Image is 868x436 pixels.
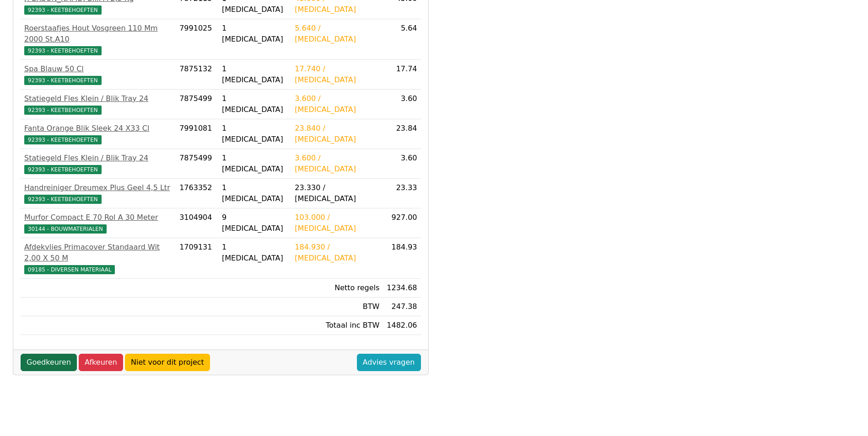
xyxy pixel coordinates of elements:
[24,64,172,74] div: Spa Blauw 50 Cl
[383,19,421,60] td: 5.64
[383,316,421,335] td: 1482.06
[24,64,172,85] a: Spa Blauw 50 Cl92393 - KEETBEHOEFTEN
[176,238,218,279] td: 1709131
[176,60,218,90] td: 7875132
[383,208,421,238] td: 927.00
[357,354,421,371] a: Advies vragen
[383,238,421,279] td: 184.93
[24,265,115,274] span: 09185 - DIVERSEN MATERIAAL
[176,149,218,179] td: 7875499
[24,23,172,45] div: Roerstaafjes Hout Vosgreen 110 Mm 2000 St.A10
[24,212,172,234] a: Murfor Compact E 70 Rol A 30 Meter30144 - BOUWMATERIALEN
[295,242,379,264] div: 184.930 / [MEDICAL_DATA]
[291,298,383,316] td: BTW
[222,64,287,85] div: 1 [MEDICAL_DATA]
[295,212,379,234] div: 103.000 / [MEDICAL_DATA]
[176,208,218,238] td: 3104904
[24,224,107,234] span: 30144 - BOUWMATERIALEN
[24,242,172,275] a: Afdekvlies Primacover Standaard Wit 2,00 X 50 M09185 - DIVERSEN MATERIAAL
[383,298,421,316] td: 247.38
[24,182,172,193] div: Handreiniger Dreumex Plus Geel 4,5 Ltr
[383,60,421,90] td: 17.74
[24,23,172,56] a: Roerstaafjes Hout Vosgreen 110 Mm 2000 St.A1092393 - KEETBEHOEFTEN
[125,354,210,371] a: Niet voor dit project
[295,153,379,175] div: 3.600 / [MEDICAL_DATA]
[295,64,379,85] div: 17.740 / [MEDICAL_DATA]
[295,123,379,145] div: 23.840 / [MEDICAL_DATA]
[24,182,172,204] a: Handreiniger Dreumex Plus Geel 4,5 Ltr92393 - KEETBEHOEFTEN
[295,23,379,45] div: 5.640 / [MEDICAL_DATA]
[24,5,102,15] span: 92393 - KEETBEHOEFTEN
[24,106,102,115] span: 92393 - KEETBEHOEFTEN
[79,354,123,371] a: Afkeuren
[176,19,218,60] td: 7991025
[24,93,172,115] a: Statiegeld Fles Klein / Blik Tray 2492393 - KEETBEHOEFTEN
[222,153,287,175] div: 1 [MEDICAL_DATA]
[295,182,379,204] div: 23.330 / [MEDICAL_DATA]
[222,93,287,115] div: 1 [MEDICAL_DATA]
[222,212,287,234] div: 9 [MEDICAL_DATA]
[176,119,218,149] td: 7991081
[24,153,172,175] a: Statiegeld Fles Klein / Blik Tray 2492393 - KEETBEHOEFTEN
[383,119,421,149] td: 23.84
[291,316,383,335] td: Totaal inc BTW
[222,242,287,264] div: 1 [MEDICAL_DATA]
[24,242,172,264] div: Afdekvlies Primacover Standaard Wit 2,00 X 50 M
[383,179,421,208] td: 23.33
[383,279,421,298] td: 1234.68
[21,354,77,371] a: Goedkeuren
[24,212,172,223] div: Murfor Compact E 70 Rol A 30 Meter
[24,46,102,55] span: 92393 - KEETBEHOEFTEN
[383,90,421,119] td: 3.60
[24,93,172,104] div: Statiegeld Fles Klein / Blik Tray 24
[176,90,218,119] td: 7875499
[295,93,379,115] div: 3.600 / [MEDICAL_DATA]
[291,279,383,298] td: Netto regels
[222,23,287,45] div: 1 [MEDICAL_DATA]
[24,123,172,134] div: Fanta Orange Blik Sleek 24 X33 Cl
[24,123,172,145] a: Fanta Orange Blik Sleek 24 X33 Cl92393 - KEETBEHOEFTEN
[383,149,421,179] td: 3.60
[24,195,102,204] span: 92393 - KEETBEHOEFTEN
[24,135,102,144] span: 92393 - KEETBEHOEFTEN
[24,153,172,164] div: Statiegeld Fles Klein / Blik Tray 24
[24,165,102,174] span: 92393 - KEETBEHOEFTEN
[222,182,287,204] div: 1 [MEDICAL_DATA]
[176,179,218,208] td: 1763352
[24,76,102,85] span: 92393 - KEETBEHOEFTEN
[222,123,287,145] div: 1 [MEDICAL_DATA]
